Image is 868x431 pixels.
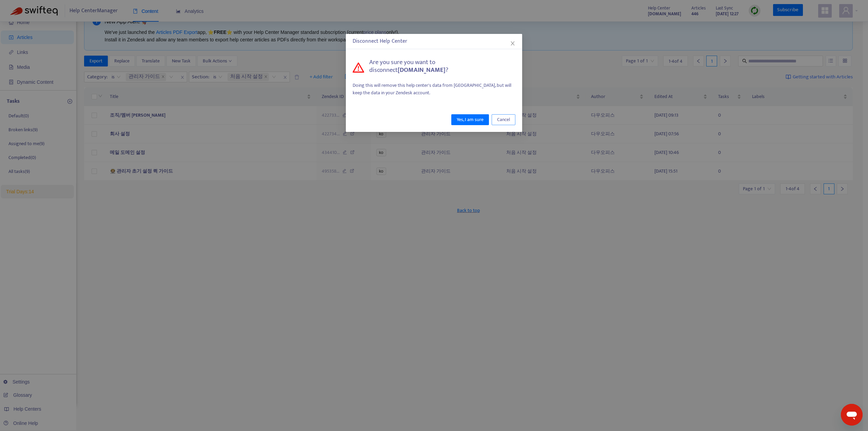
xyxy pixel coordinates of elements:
[398,65,446,75] b: [DOMAIN_NAME]
[497,116,510,123] span: Cancel
[451,114,489,125] button: Yes, I am sure
[841,404,863,426] iframe: 메시징 창을 시작하는 버튼
[353,62,364,73] span: warning
[492,114,515,125] button: Cancel
[457,116,484,123] span: Yes, I am sure
[353,82,515,97] div: Doing this will remove this help center's data from [GEOGRAPHIC_DATA], but will keep the data in ...
[510,41,515,46] span: close
[509,40,516,47] button: Close
[353,37,515,45] div: Disconnect Help Center
[369,59,515,74] h5: Are you sure you want to disconnect ?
